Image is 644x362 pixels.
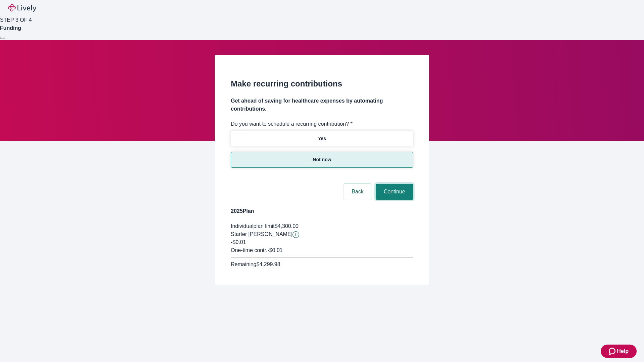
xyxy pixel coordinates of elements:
[231,207,413,215] h4: 2025 Plan
[617,347,629,355] span: Help
[343,184,372,200] button: Back
[318,135,326,142] p: Yes
[231,231,292,237] span: Starter [PERSON_NAME]
[267,247,282,253] span: - $0.01
[231,152,413,168] button: Not now
[601,345,637,358] button: Zendesk support iconHelp
[231,78,413,90] h2: Make recurring contributions
[292,231,299,238] svg: Starter penny details
[8,4,36,12] img: Lively
[275,223,299,229] span: $4,300.00
[313,156,331,163] p: Not now
[231,247,267,253] span: One-time contr.
[231,239,246,245] span: -$0.01
[609,347,617,355] svg: Zendesk support icon
[256,261,280,267] span: $4,299.98
[231,261,256,267] span: Remaining
[292,231,299,238] button: Lively will contribute $0.01 to establish your account
[231,120,353,128] label: Do you want to schedule a recurring contribution? *
[231,131,413,146] button: Yes
[376,184,413,200] button: Continue
[231,97,413,113] h4: Get ahead of saving for healthcare expenses by automating contributions.
[231,223,275,229] span: Individual plan limit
